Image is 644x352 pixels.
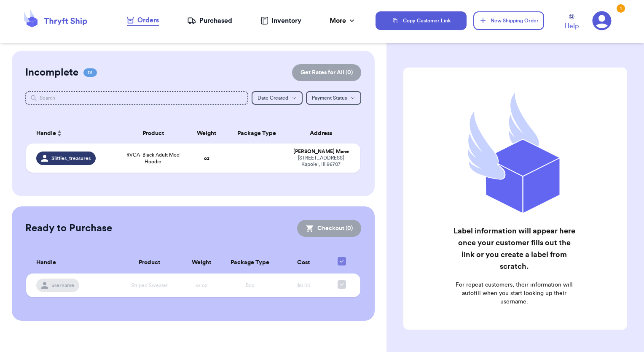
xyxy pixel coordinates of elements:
th: Cost [279,252,328,273]
a: Inventory [260,16,301,26]
span: Date Created [258,95,288,100]
a: Orders [127,15,159,26]
span: $0.00 [297,283,310,288]
a: 1 [592,11,612,30]
button: Sort ascending [56,128,63,138]
div: More [330,16,356,26]
input: Search [25,91,249,105]
th: Weight [182,252,220,273]
button: Date Created [252,91,303,105]
span: username [51,282,74,289]
span: Handle [36,129,56,138]
th: Product [117,252,182,273]
a: Help [564,14,579,31]
button: Payment Status [306,91,361,105]
strong: oz [204,156,209,161]
p: For repeat customers, their information will autofill when you start looking up their username. [452,281,577,306]
span: Handle [36,258,56,267]
a: Purchased [187,16,232,26]
div: Orders [127,15,159,25]
div: [STREET_ADDRESS] Kapolei , HI 96707 [292,155,351,168]
th: Address [287,123,361,144]
div: [PERSON_NAME] Mane [292,149,351,155]
h2: Label information will appear here once your customer fills out the link or you create a label fr... [452,225,577,272]
button: Get Rates for All (0) [292,64,361,81]
th: Package Type [227,123,287,144]
span: Payment Status [312,95,347,100]
span: RVCA- Black Adult Med Hoodie [125,152,182,165]
button: New Shipping Order [473,11,544,30]
div: 1 [617,4,625,13]
span: Striped Sweater [131,283,168,288]
button: Copy Customer Link [376,11,467,30]
th: Weight [187,123,227,144]
span: Help [564,21,579,31]
span: 01 [83,68,97,77]
h2: Ready to Purchase [25,222,112,235]
span: Box [246,283,254,288]
th: Product [120,123,187,144]
span: xx oz [196,283,207,288]
h2: Incomplete [25,66,78,79]
button: Checkout (0) [297,220,361,237]
span: 3littles_treasures [51,155,91,162]
th: Package Type [221,252,279,273]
